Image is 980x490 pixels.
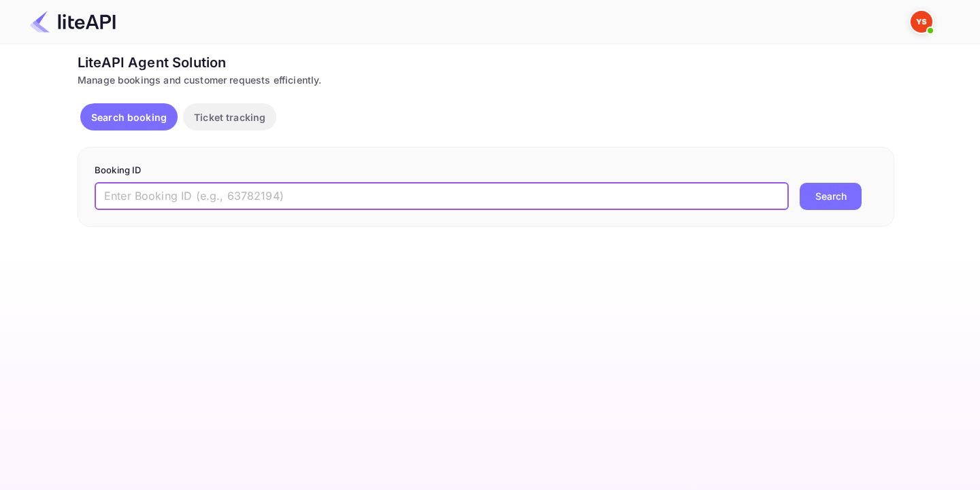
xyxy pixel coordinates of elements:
[30,11,116,33] img: LiteAPI Logo
[91,110,167,124] p: Search booking
[78,52,894,73] div: LiteAPI Agent Solution
[194,110,265,124] p: Ticket tracking
[78,73,894,87] div: Manage bookings and customer requests efficiently.
[95,183,789,210] input: Enter Booking ID (e.g., 63782194)
[800,183,862,210] button: Search
[911,11,932,33] img: Yandex Support
[95,164,877,177] p: Booking ID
